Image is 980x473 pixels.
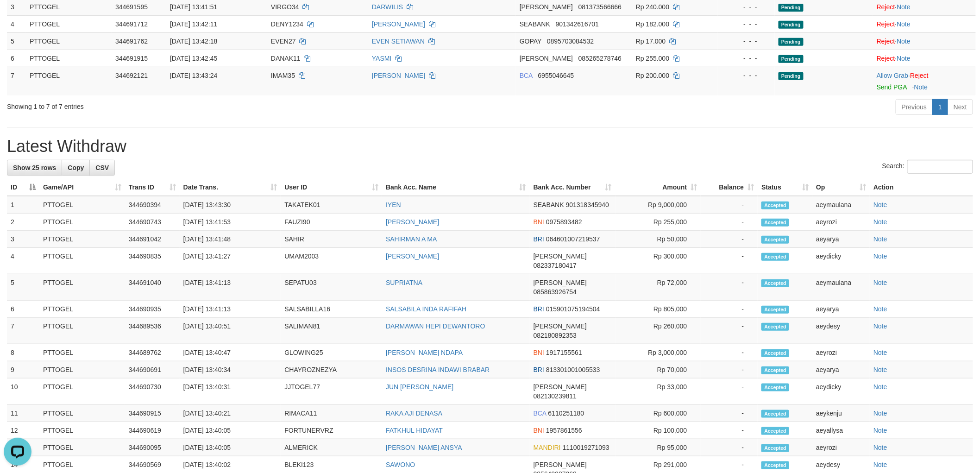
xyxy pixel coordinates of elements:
[873,50,976,67] td: ·
[281,301,382,318] td: SALSABILLA16
[616,274,701,301] td: Rp 72,000
[761,427,789,435] span: Accepted
[812,318,870,344] td: aeydesy
[722,2,771,12] div: - - -
[701,301,758,318] td: -
[7,160,62,176] a: Show 25 rows
[873,383,887,391] a: Note
[7,98,402,111] div: Showing 1 to 7 of 7 entries
[534,279,587,286] span: [PERSON_NAME]
[26,50,112,67] td: PTTOGEL
[520,3,573,11] span: [PERSON_NAME]
[180,214,281,231] td: [DATE] 13:41:53
[386,279,422,286] a: SUPRIATNA
[897,20,911,28] a: Note
[701,274,758,301] td: -
[701,361,758,378] td: -
[281,422,382,439] td: FORTUNERVRZ
[125,248,180,274] td: 344690835
[7,32,26,50] td: 5
[578,55,622,62] span: Copy 085265278746 to clipboard
[534,235,544,243] span: BRI
[877,72,908,79] a: Allow Grab
[546,218,582,226] span: Copy 0975893482 to clipboard
[26,15,112,32] td: PTTOGEL
[180,318,281,344] td: [DATE] 13:40:51
[62,160,90,176] a: Copy
[761,279,789,287] span: Accepted
[877,72,910,79] span: ·
[761,384,789,391] span: Accepted
[125,214,180,231] td: 344690743
[722,54,771,63] div: - - -
[914,83,928,91] a: Note
[170,55,217,62] span: [DATE] 13:42:45
[877,55,895,62] a: Reject
[125,361,180,378] td: 344690691
[897,3,911,11] a: Note
[873,349,887,356] a: Note
[534,461,587,468] span: [PERSON_NAME]
[39,439,125,456] td: PTTOGEL
[125,378,180,405] td: 344690730
[386,201,401,208] a: IYEN
[7,405,39,422] td: 11
[566,201,609,208] span: Copy 901318345940 to clipboard
[636,20,669,28] span: Rp 182.000
[125,439,180,456] td: 344690095
[761,236,789,244] span: Accepted
[180,179,281,196] th: Date Trans.: activate to sort column ascending
[779,21,804,29] span: Pending
[372,72,425,79] a: [PERSON_NAME]
[281,318,382,344] td: SALIMAN81
[382,179,530,196] th: Bank Acc. Name: activate to sort column ascending
[281,405,382,422] td: RIMACA11
[39,196,125,214] td: PTTOGEL
[873,32,976,50] td: ·
[761,306,789,314] span: Accepted
[115,20,148,28] span: 344691712
[910,72,929,79] a: Reject
[271,3,299,11] span: VIRGO34
[812,231,870,248] td: aeyarya
[386,252,439,260] a: [PERSON_NAME]
[386,349,463,356] a: [PERSON_NAME] NDAPA
[281,361,382,378] td: CHAYROZNEZYA
[271,55,301,62] span: DANAK11
[761,202,789,209] span: Accepted
[125,301,180,318] td: 344690935
[271,72,295,79] span: IMAM35
[386,427,443,434] a: FATKHUL HIDAYAT
[7,179,39,196] th: ID: activate to sort column descending
[616,248,701,274] td: Rp 300,000
[534,427,544,434] span: BNI
[616,301,701,318] td: Rp 805,000
[546,349,582,356] span: Copy 1917155561 to clipboard
[271,38,296,45] span: EVEN27
[281,378,382,405] td: JJTOGEL77
[877,3,895,11] a: Reject
[873,67,976,95] td: ·
[873,427,887,434] a: Note
[701,231,758,248] td: -
[616,231,701,248] td: Rp 50,000
[873,410,887,417] a: Note
[7,67,26,95] td: 7
[386,410,442,417] a: RAKA AJI DENASA
[125,196,180,214] td: 344690394
[761,219,789,227] span: Accepted
[812,301,870,318] td: aeyarya
[616,196,701,214] td: Rp 9,000,000
[180,301,281,318] td: [DATE] 13:41:13
[873,15,976,32] td: ·
[180,344,281,361] td: [DATE] 13:40:47
[758,179,812,196] th: Status: activate to sort column ascending
[779,72,804,80] span: Pending
[548,410,584,417] span: Copy 6110251180 to clipboard
[125,231,180,248] td: 344691042
[873,461,887,468] a: Note
[170,72,217,79] span: [DATE] 13:43:24
[180,405,281,422] td: [DATE] 13:40:21
[372,20,425,28] a: [PERSON_NAME]
[534,305,544,313] span: BRI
